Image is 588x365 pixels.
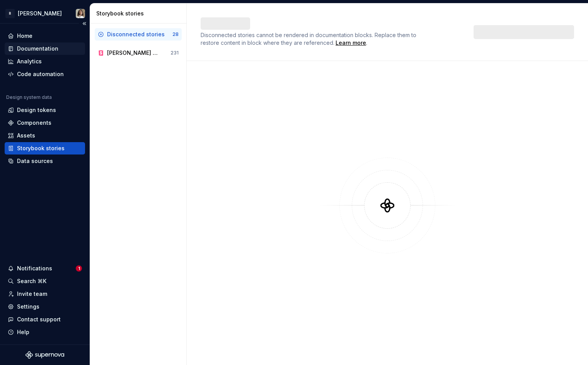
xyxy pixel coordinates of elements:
a: Documentation [5,42,85,55]
div: Invite team [17,290,47,298]
a: Components [5,117,85,129]
div: R [5,9,15,18]
a: Disconnected stories28 [95,28,182,41]
div: Contact support [17,316,61,323]
svg: Supernova Logo [26,351,64,359]
a: Analytics [5,55,85,68]
div: Assets [17,132,35,139]
button: Contact support [5,313,85,326]
div: Settings [17,303,39,311]
button: R[PERSON_NAME]Sandrina pereira [2,5,88,22]
span: Disconnected stories cannot be rendered in documentation blocks. Replace them to restore content ... [201,32,418,46]
div: Home [17,32,32,40]
div: Design system data [6,94,52,100]
div: Documentation [17,45,58,53]
div: Storybook stories [17,144,65,152]
div: Components [17,119,51,127]
span: . [334,40,367,46]
div: Design tokens [17,106,56,114]
div: [PERSON_NAME] [18,10,62,17]
span: 1 [76,265,82,272]
a: Code automation [5,68,85,80]
a: Storybook stories [5,142,85,154]
div: Notifications [17,265,52,272]
div: Help [17,328,29,336]
a: Home [5,30,85,42]
img: Sandrina pereira [76,9,85,18]
button: Help [5,326,85,338]
div: Storybook stories [96,10,183,17]
div: Code automation [17,70,64,78]
a: Learn more [336,39,366,47]
div: Data sources [17,157,53,165]
a: Settings [5,300,85,313]
a: Invite team [5,288,85,300]
button: Notifications1 [5,262,85,275]
button: Search ⌘K [5,275,85,287]
div: Analytics [17,58,42,65]
div: 28 [172,31,179,37]
div: [PERSON_NAME] Storybook [107,49,158,57]
div: 231 [170,50,179,56]
a: Assets [5,129,85,142]
button: Collapse sidebar [79,18,90,29]
div: Disconnected stories [107,31,165,38]
div: Search ⌘K [17,277,46,285]
a: [PERSON_NAME] Storybook231 [95,47,182,59]
a: Data sources [5,155,85,167]
a: Design tokens [5,104,85,116]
